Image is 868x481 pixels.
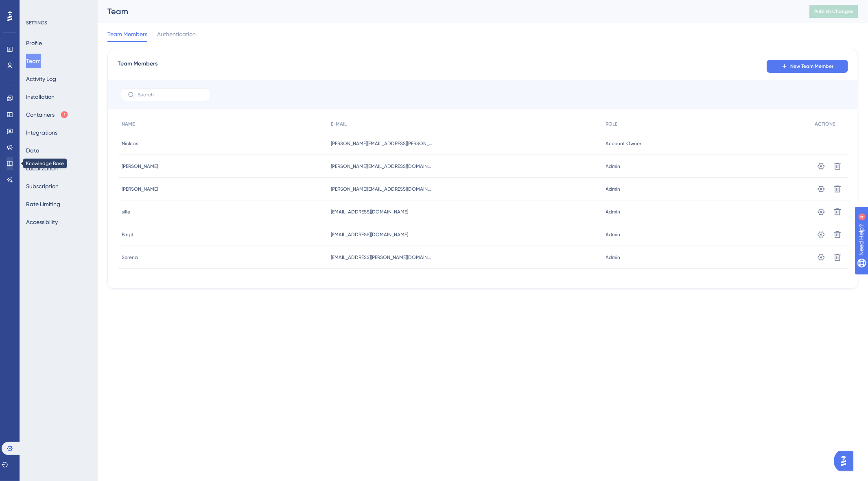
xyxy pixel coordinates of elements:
[26,125,57,140] button: Integrations
[107,6,789,17] div: Team
[26,161,58,176] button: Localization
[26,89,55,104] button: Installation
[606,186,621,192] span: Admin
[331,231,408,238] span: [EMAIL_ADDRESS][DOMAIN_NAME]
[122,186,158,192] span: [PERSON_NAME]
[122,231,134,238] span: Birgit
[122,209,130,215] span: sille
[834,449,858,473] iframe: UserGuiding AI Assistant Launcher
[606,231,621,238] span: Admin
[606,121,618,127] span: ROLE
[26,107,68,122] button: Containers
[122,163,158,170] span: [PERSON_NAME]
[606,254,621,261] span: Admin
[814,8,853,15] span: Publish Changes
[331,163,433,170] span: [PERSON_NAME][EMAIL_ADDRESS][DOMAIN_NAME]
[26,179,59,194] button: Subscription
[606,140,642,147] span: Account Owner
[26,36,42,50] button: Profile
[122,140,138,147] span: Nicklas
[122,121,135,127] span: NAME
[26,215,58,229] button: Accessibility
[606,163,621,170] span: Admin
[790,63,833,70] span: New Team Member
[56,4,59,11] div: 4
[809,5,858,18] button: Publish Changes
[118,59,157,74] span: Team Members
[107,29,147,39] span: Team Members
[331,209,408,215] span: [EMAIL_ADDRESS][DOMAIN_NAME]
[331,121,347,127] span: E-MAIL
[767,60,848,73] button: New Team Member
[157,29,196,39] span: Authentication
[606,209,621,215] span: Admin
[138,92,203,98] input: Search
[331,140,433,147] span: [PERSON_NAME][EMAIL_ADDRESS][PERSON_NAME][DOMAIN_NAME]
[26,143,39,158] button: Data
[26,54,41,68] button: Team
[331,186,433,192] span: [PERSON_NAME][EMAIL_ADDRESS][DOMAIN_NAME]
[19,2,51,12] span: Need Help?
[122,254,138,261] span: Sorena
[26,197,60,211] button: Rate Limiting
[26,72,56,86] button: Activity Log
[331,254,433,261] span: [EMAIL_ADDRESS][PERSON_NAME][DOMAIN_NAME]
[815,121,835,127] span: ACTIONS
[26,20,92,26] div: SETTINGS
